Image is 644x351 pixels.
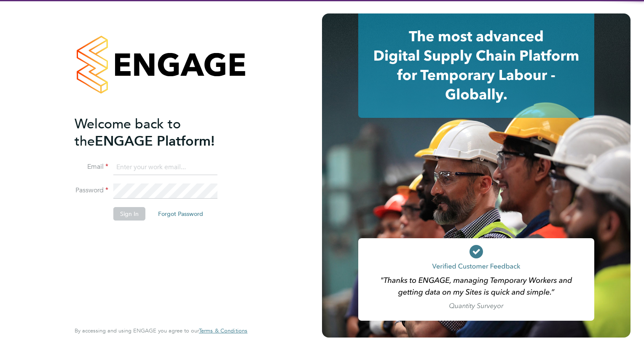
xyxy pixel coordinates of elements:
[75,116,181,149] span: Welcome back to the
[75,327,247,334] span: By accessing and using ENGAGE you agree to our
[75,162,108,171] label: Email
[75,115,239,150] h2: ENGAGE Platform!
[75,186,108,195] label: Password
[113,207,145,221] button: Sign In
[199,327,247,334] span: Terms & Conditions
[199,327,247,334] a: Terms & Conditions
[113,160,217,175] input: Enter your work email...
[151,207,210,221] button: Forgot Password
